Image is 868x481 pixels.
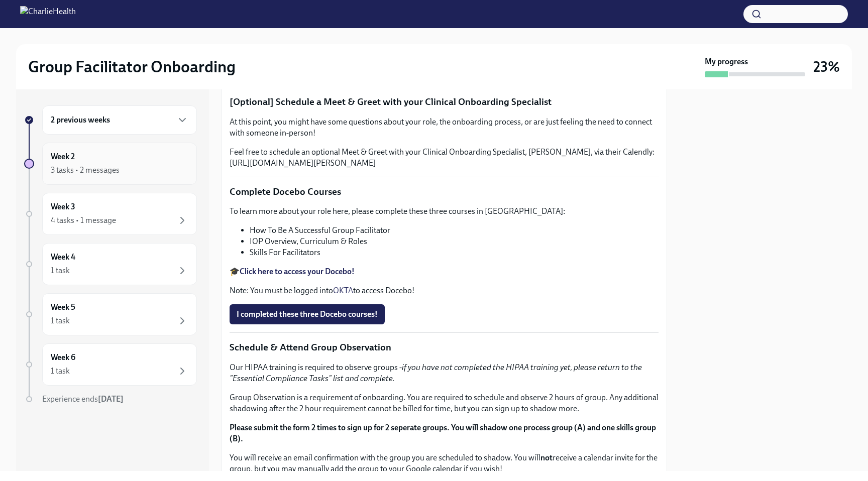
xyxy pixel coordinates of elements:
h6: 2 previous weeks [51,114,110,126]
p: Our HIPAA training is required to observe groups - [230,362,659,384]
h6: Week 4 [51,252,75,263]
div: 1 task [51,366,70,377]
li: How To Be A Successful Group Facilitator [250,225,659,236]
li: Skills For Facilitators [250,247,659,258]
a: Week 51 task [24,293,197,335]
a: Week 34 tasks • 1 message [24,193,197,235]
div: 1 task [51,315,70,326]
a: OKTA [333,286,353,295]
strong: [DATE] [98,394,124,404]
p: Note: You must be logged into to access Docebo! [230,285,659,296]
h6: Week 2 [51,151,75,162]
p: At this point, you might have some questions about your role, the onboarding process, or are just... [230,116,659,139]
p: Complete Docebo Courses [230,185,659,198]
div: 1 task [51,265,70,276]
a: Week 61 task [24,343,197,386]
span: Experience ends [42,394,124,404]
a: Click here to access your Docebo! [240,267,355,276]
h6: Week 3 [51,201,75,212]
span: I completed these three Docebo courses! [237,309,378,319]
p: You will receive an email confirmation with the group you are scheduled to shadow. You will recei... [230,452,659,474]
p: To learn more about your role here, please complete these three courses in [GEOGRAPHIC_DATA]: [230,206,659,217]
strong: Please submit the form 2 times to sign up for 2 seperate groups. You will shadow one process grou... [230,423,656,443]
img: CharlieHealth [20,6,76,22]
a: Week 23 tasks • 2 messages [24,143,197,185]
h6: Week 6 [51,352,75,363]
div: 4 tasks • 1 message [51,215,116,226]
button: I completed these three Docebo courses! [230,304,385,324]
strong: My progress [705,56,748,67]
h3: 23% [813,58,840,76]
p: 🎓 [230,266,659,277]
p: Group Observation is a requirement of onboarding. You are required to schedule and observe 2 hour... [230,392,659,414]
li: IOP Overview, Curriculum & Roles [250,236,659,247]
p: [Optional] Schedule a Meet & Greet with your Clinical Onboarding Specialist [230,95,659,108]
strong: not [540,453,553,462]
em: if you have not completed the HIPAA training yet, please return to the "Essential Compliance Task... [230,363,642,383]
p: Schedule & Attend Group Observation [230,341,659,354]
div: 3 tasks • 2 messages [51,165,120,176]
a: Week 41 task [24,243,197,285]
h6: Week 5 [51,302,75,313]
p: Feel free to schedule an optional Meet & Greet with your Clinical Onboarding Specialist, [PERSON_... [230,147,659,169]
div: 2 previous weeks [42,105,197,135]
h2: Group Facilitator Onboarding [28,57,236,77]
